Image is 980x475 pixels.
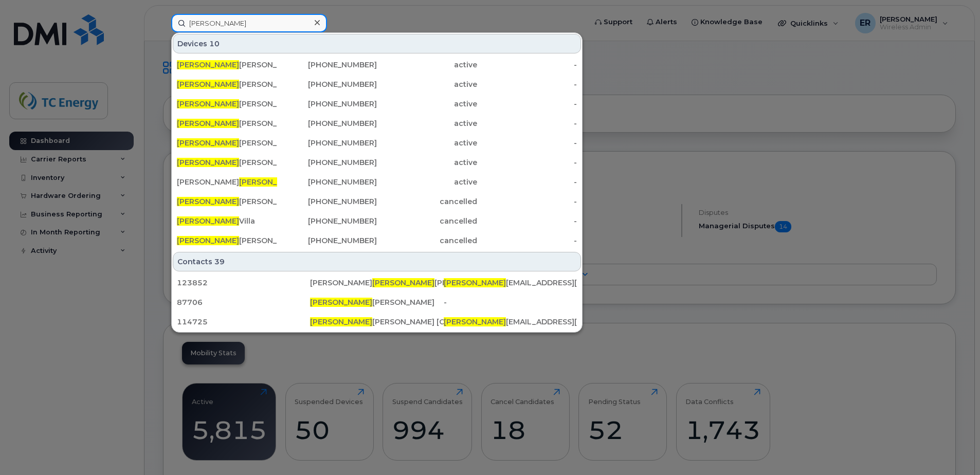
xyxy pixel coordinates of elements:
a: [PERSON_NAME]Villa[PHONE_NUMBER]cancelled- [173,212,581,230]
div: active [377,157,477,168]
a: 123852[PERSON_NAME][PERSON_NAME][PERSON_NAME][PERSON_NAME][EMAIL_ADDRESS][DOMAIN_NAME] [173,273,581,292]
div: [PHONE_NUMBER] [277,138,377,148]
div: active [377,99,477,109]
div: Villa [177,216,277,226]
span: [PERSON_NAME] [444,278,506,287]
div: [PHONE_NUMBER] [277,177,377,187]
div: [PHONE_NUMBER] [277,79,377,89]
div: - [477,157,577,168]
a: [PERSON_NAME][PERSON_NAME][PHONE_NUMBER]cancelled- [173,231,581,250]
a: 114725[PERSON_NAME][PERSON_NAME] [C][PERSON_NAME][EMAIL_ADDRESS][DOMAIN_NAME] [173,313,581,331]
span: [PERSON_NAME] [177,216,239,226]
div: Devices [173,34,581,53]
div: [PERSON_NAME] [310,297,443,307]
a: [PERSON_NAME][PERSON_NAME][PERSON_NAME][PHONE_NUMBER]active- [173,173,581,191]
div: [PERSON_NAME] [177,118,277,129]
div: - [477,99,577,109]
div: 114725 [177,317,310,327]
div: active [377,177,477,187]
span: [PERSON_NAME] [372,278,434,287]
div: [PHONE_NUMBER] [277,99,377,109]
div: [PHONE_NUMBER] [277,60,377,70]
div: - [477,118,577,129]
div: [PHONE_NUMBER] [277,235,377,246]
a: [PERSON_NAME][PERSON_NAME][PHONE_NUMBER]active- [173,134,581,152]
div: [PERSON_NAME] [177,79,277,89]
div: - [444,297,577,307]
a: [PERSON_NAME][PERSON_NAME][PHONE_NUMBER]active- [173,114,581,133]
div: [PHONE_NUMBER] [277,118,377,129]
span: [PERSON_NAME] [177,99,239,108]
span: [PERSON_NAME] [177,197,239,206]
div: [PERSON_NAME] [PERSON_NAME] [177,177,277,187]
span: [PERSON_NAME] [177,60,239,69]
a: [PERSON_NAME][PERSON_NAME][PHONE_NUMBER]active- [173,75,581,94]
div: [PERSON_NAME] [C] [310,317,443,327]
div: Contacts [173,252,581,271]
div: [PHONE_NUMBER] [277,216,377,226]
a: [PERSON_NAME][PERSON_NAME][PHONE_NUMBER]active- [173,95,581,113]
a: [PERSON_NAME][PERSON_NAME][PHONE_NUMBER]cancelled- [173,192,581,211]
div: active [377,79,477,89]
div: - [477,177,577,187]
span: [PERSON_NAME] [310,317,372,326]
div: - [477,216,577,226]
div: active [377,60,477,70]
div: [EMAIL_ADDRESS][DOMAIN_NAME] [444,317,577,327]
span: [PERSON_NAME] [177,80,239,89]
div: - [477,79,577,89]
div: 87706 [177,297,310,307]
div: - [477,138,577,148]
iframe: Messenger Launcher [935,430,972,467]
div: [PHONE_NUMBER] [277,196,377,207]
div: [PERSON_NAME] [PERSON_NAME] [310,278,443,288]
div: - [477,60,577,70]
span: [PERSON_NAME] [177,138,239,148]
span: [PERSON_NAME] [177,236,239,245]
div: cancelled [377,216,477,226]
div: [PHONE_NUMBER] [277,157,377,168]
div: [PERSON_NAME] [177,99,277,109]
div: [PERSON_NAME] [177,138,277,148]
div: [PERSON_NAME] [177,60,277,70]
span: [PERSON_NAME] [444,317,506,326]
div: [PERSON_NAME] [177,235,277,246]
a: [PERSON_NAME][PERSON_NAME][PHONE_NUMBER]active- [173,56,581,74]
div: active [377,118,477,129]
div: cancelled [377,235,477,246]
span: 10 [209,39,220,49]
div: active [377,138,477,148]
div: [EMAIL_ADDRESS][DOMAIN_NAME] [444,278,577,288]
div: 123852 [177,278,310,288]
a: [PERSON_NAME][PERSON_NAME][PHONE_NUMBER]active- [173,153,581,172]
span: 39 [214,257,225,267]
div: - [477,235,577,246]
span: [PERSON_NAME] [239,177,301,187]
div: [PERSON_NAME] [177,157,277,168]
span: [PERSON_NAME] [177,158,239,167]
span: [PERSON_NAME] [310,298,372,307]
div: - [477,196,577,207]
div: [PERSON_NAME] [177,196,277,207]
a: 87706[PERSON_NAME][PERSON_NAME]- [173,293,581,312]
div: cancelled [377,196,477,207]
span: [PERSON_NAME] [177,119,239,128]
